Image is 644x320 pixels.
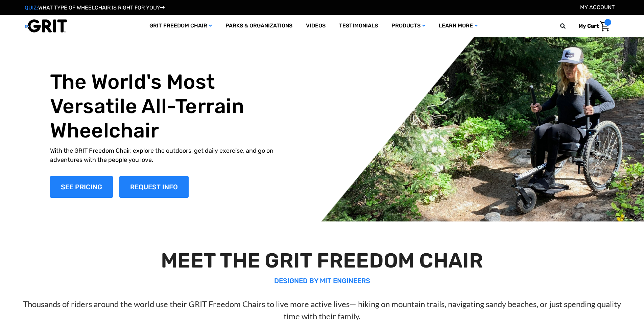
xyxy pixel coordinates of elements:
a: GRIT Freedom Chair [143,15,219,37]
a: Parks & Organizations [219,15,299,37]
input: Search [563,19,573,33]
a: Testimonials [332,15,385,37]
span: My Cart [578,23,599,29]
img: GRIT All-Terrain Wheelchair and Mobility Equipment [25,19,67,33]
a: Cart with 0 items [573,19,611,33]
a: Account [580,4,615,10]
span: QUIZ: [25,4,38,11]
a: Slide number 1, Request Information [119,176,189,198]
a: Videos [299,15,332,37]
img: Cart [600,21,610,31]
a: Learn More [432,15,484,37]
a: Products [385,15,432,37]
h1: The World's Most Versatile All-Terrain Wheelchair [50,70,289,143]
p: DESIGNED BY MIT ENGINEERS [16,276,628,286]
a: QUIZ:WHAT TYPE OF WHEELCHAIR IS RIGHT FOR YOU? [25,4,165,11]
h2: MEET THE GRIT FREEDOM CHAIR [16,249,628,273]
p: With the GRIT Freedom Chair, explore the outdoors, get daily exercise, and go on adventures with ... [50,146,289,165]
a: Shop Now [50,176,113,198]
